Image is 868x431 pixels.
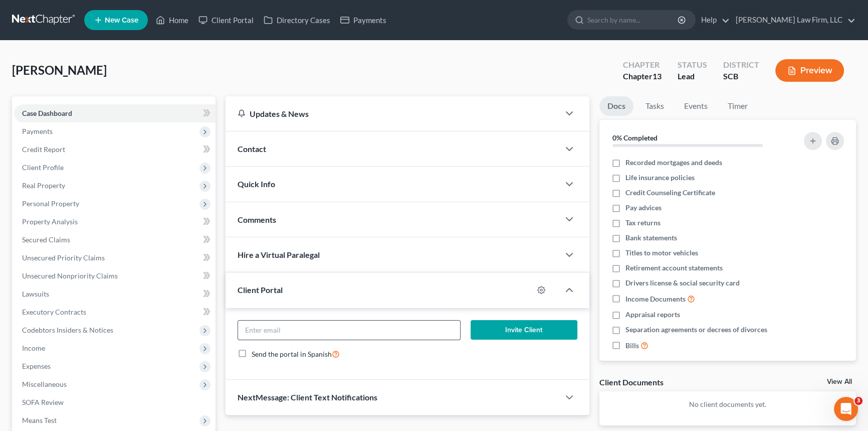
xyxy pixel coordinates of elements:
[238,179,275,189] span: Quick Info
[625,203,662,213] span: Pay advices
[854,397,862,405] span: 3
[14,104,215,122] a: Case Dashboard
[471,320,577,340] button: Invite Client
[22,344,45,352] span: Income
[22,416,57,424] span: Means Test
[252,350,332,358] span: Send the portal in Spanish
[625,341,639,351] span: Bills
[599,96,633,116] a: Docs
[599,377,664,387] div: Client Documents
[14,249,215,267] a: Unsecured Priority Claims
[22,380,67,388] span: Miscellaneous
[22,290,49,298] span: Lawsuits
[678,71,707,82] div: Lead
[625,294,686,304] span: Income Documents
[625,325,767,335] span: Separation agreements or decrees of divorces
[22,217,78,226] span: Property Analysis
[14,213,215,231] a: Property Analysis
[625,173,695,183] span: Life insurance policies
[238,144,266,154] span: Contact
[22,199,79,208] span: Personal Property
[22,109,72,117] span: Case Dashboard
[259,11,335,29] a: Directory Cases
[834,397,858,421] iframe: Intercom live chat
[238,108,547,119] div: Updates & News
[623,59,662,71] div: Chapter
[22,326,113,334] span: Codebtors Insiders & Notices
[612,133,658,142] strong: 0% Completed
[625,233,677,243] span: Bank statements
[587,11,679,29] input: Search by name...
[14,267,215,285] a: Unsecured Nonpriority Claims
[12,63,107,77] span: [PERSON_NAME]
[731,11,855,29] a: [PERSON_NAME] Law Firm, LLC
[14,285,215,303] a: Lawsuits
[625,188,715,198] span: Credit Counseling Certificate
[238,285,283,295] span: Client Portal
[625,263,723,273] span: Retirement account statements
[625,278,740,288] span: Drivers license & social security card
[151,11,193,29] a: Home
[22,181,65,190] span: Real Property
[335,11,391,29] a: Payments
[14,303,215,321] a: Executory Contracts
[238,250,320,259] span: Hire a Virtual Paralegal
[22,398,64,406] span: SOFA Review
[22,235,70,244] span: Secured Claims
[723,71,759,82] div: SCB
[625,218,661,228] span: Tax returns
[14,231,215,249] a: Secured Claims
[238,392,377,402] span: NextMessage: Client Text Notifications
[720,96,756,116] a: Timer
[827,378,852,385] a: View All
[105,17,138,24] span: New Case
[678,59,707,71] div: Status
[22,308,86,316] span: Executory Contracts
[607,399,848,409] p: No client documents yet.
[238,321,460,340] input: Enter email
[653,71,662,81] span: 13
[676,96,716,116] a: Events
[775,59,844,82] button: Preview
[22,145,65,154] span: Credit Report
[22,127,53,135] span: Payments
[625,248,698,258] span: Titles to motor vehicles
[723,59,759,71] div: District
[14,393,215,411] a: SOFA Review
[22,163,64,172] span: Client Profile
[22,362,51,370] span: Expenses
[623,71,662,82] div: Chapter
[22,253,105,262] span: Unsecured Priority Claims
[625,310,680,320] span: Appraisal reports
[238,215,276,224] span: Comments
[625,158,722,168] span: Recorded mortgages and deeds
[193,11,259,29] a: Client Portal
[14,140,215,159] a: Credit Report
[637,96,672,116] a: Tasks
[22,271,118,280] span: Unsecured Nonpriority Claims
[696,11,730,29] a: Help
